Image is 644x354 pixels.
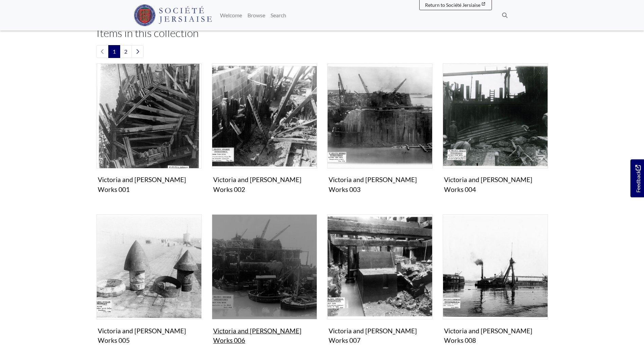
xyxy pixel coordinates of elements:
a: Next page [131,45,144,58]
img: Victoria and Albert Pier Works 004 [443,63,548,169]
img: Victoria and Albert Pier Works 006 [212,214,317,319]
a: Victoria and Albert Pier Works 004 Victoria and [PERSON_NAME] Works 004 [443,63,548,196]
a: Victoria and Albert Pier Works 005 Victoria and [PERSON_NAME] Works 005 [96,214,202,347]
a: Welcome [217,8,245,22]
img: Victoria and Albert Pier Works 007 [327,214,433,319]
a: Search [268,8,289,22]
img: Victoria and Albert Pier Works 001 [96,63,202,169]
h2: Items in this collection [96,26,548,39]
img: Victoria and Albert Pier Works 005 [96,214,202,319]
span: Return to Société Jersiaise [425,2,480,8]
img: Société Jersiaise [134,4,212,26]
a: Victoria and Albert Pier Works 001 Victoria and [PERSON_NAME] Works 001 [96,63,202,196]
a: Goto page 2 [120,45,132,58]
img: Victoria and Albert Pier Works 002 [212,63,317,169]
a: Société Jersiaise logo [134,3,212,28]
li: Previous page [96,45,109,58]
a: Browse [245,8,268,22]
nav: pagination [96,45,548,58]
a: Victoria and Albert Pier Works 008 Victoria and [PERSON_NAME] Works 008 [443,214,548,347]
a: Would you like to provide feedback? [630,159,644,197]
img: Victoria and Albert Pier Works 008 [443,214,548,319]
span: Feedback [634,165,642,192]
span: Goto page 1 [108,45,120,58]
a: Victoria and Albert Pier Works 003 Victoria and [PERSON_NAME] Works 003 [327,63,433,196]
a: Victoria and Albert Pier Works 002 Victoria and [PERSON_NAME] Works 002 [212,63,317,196]
a: Victoria and Albert Pier Works 006 Victoria and [PERSON_NAME] Works 006 [212,214,317,347]
a: Victoria and Albert Pier Works 007 Victoria and [PERSON_NAME] Works 007 [327,214,433,347]
img: Victoria and Albert Pier Works 003 [327,63,433,169]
